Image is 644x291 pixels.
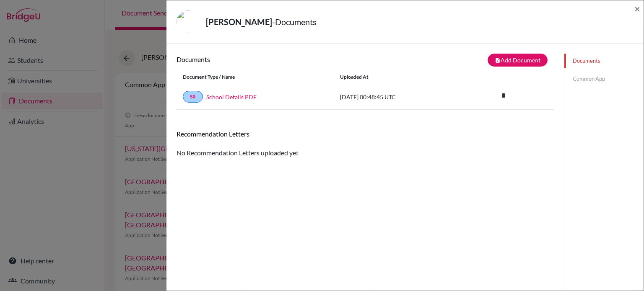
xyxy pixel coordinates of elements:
a: Common App [564,72,644,86]
h6: Recommendation Letters [177,130,554,138]
div: [DATE] 00:48:45 UTC [334,93,460,101]
a: School Details PDF [206,93,257,101]
a: SR [183,91,203,103]
button: note_addAdd Document [488,54,548,67]
h6: Documents [177,55,365,63]
i: delete [497,89,510,102]
div: Uploaded at [334,73,460,81]
strong: [PERSON_NAME] [206,17,272,27]
a: delete [497,90,510,102]
i: note_add [495,57,501,63]
a: Documents [564,54,644,68]
span: × [634,3,640,15]
div: Document Type / Name [177,73,334,81]
span: - Documents [272,17,317,27]
button: Close [634,4,640,14]
div: No Recommendation Letters uploaded yet [177,130,554,158]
